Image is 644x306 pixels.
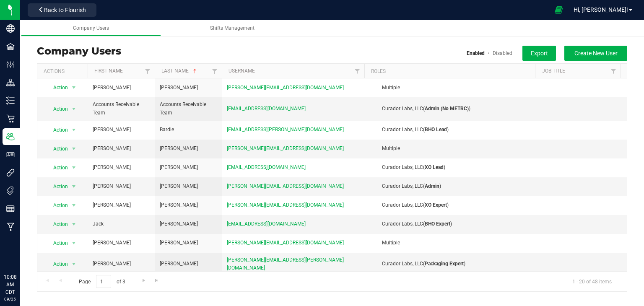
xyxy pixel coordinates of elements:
[382,127,423,132] span: Curador Labs, LLC
[69,143,79,155] span: select
[425,202,447,208] b: XO Expert
[94,68,123,74] a: First Name
[564,46,627,61] button: Create New User
[364,64,535,78] th: Roles
[160,260,198,268] span: [PERSON_NAME]
[382,240,400,246] span: Multiple
[365,260,541,268] div: ( )
[6,205,15,213] inline-svg: Reports
[161,68,198,74] a: Last Name
[227,145,344,153] span: [PERSON_NAME][EMAIL_ADDRESS][DOMAIN_NAME]
[46,162,69,174] span: Action
[141,64,155,78] a: Filter
[425,127,447,132] b: BHO Lead
[425,221,450,227] b: BHO Expert
[6,60,15,69] inline-svg: Configuration
[160,145,198,153] span: [PERSON_NAME]
[382,164,423,170] span: Curador Labs, LLC
[93,101,150,117] span: Accounts Receivable Team
[6,169,15,177] inline-svg: Integrations
[160,126,174,134] span: Bardle
[69,258,79,270] span: select
[73,25,109,31] span: Company Users
[69,124,79,136] span: select
[28,3,96,17] button: Back to Flourish
[4,273,16,296] p: 10:08 AM CDT
[151,275,163,286] a: Go to the last page
[46,200,69,211] span: Action
[227,182,344,190] span: [PERSON_NAME][EMAIL_ADDRESS][DOMAIN_NAME]
[46,258,69,270] span: Action
[93,145,131,153] span: [PERSON_NAME]
[93,201,131,209] span: [PERSON_NAME]
[227,201,344,209] span: [PERSON_NAME][EMAIL_ADDRESS][DOMAIN_NAME]
[160,239,198,247] span: [PERSON_NAME]
[6,187,15,195] inline-svg: Tags
[138,275,150,286] a: Go to the next page
[69,82,79,93] span: select
[574,50,618,57] span: Create New User
[365,126,541,134] div: ( )
[93,220,104,228] span: Jack
[160,220,198,228] span: [PERSON_NAME]
[4,296,16,302] p: 09/25
[96,275,111,288] input: 1
[6,42,15,51] inline-svg: Facilities
[531,50,548,57] span: Export
[44,7,86,13] span: Back to Flourish
[93,84,131,92] span: [PERSON_NAME]
[6,132,15,141] inline-svg: Users
[46,143,69,155] span: Action
[574,6,628,13] span: Hi, [PERSON_NAME]!
[607,64,621,78] a: Filter
[382,145,400,151] span: Multiple
[365,163,541,171] div: ( )
[46,237,69,249] span: Action
[382,261,423,267] span: Curador Labs, LLC
[549,2,568,18] span: Open Ecommerce Menu
[46,181,69,192] span: Action
[46,124,69,136] span: Action
[6,96,15,105] inline-svg: Inventory
[208,64,222,78] a: Filter
[93,182,131,190] span: [PERSON_NAME]
[227,220,306,228] span: [EMAIL_ADDRESS][DOMAIN_NAME]
[6,24,15,33] inline-svg: Company
[46,82,69,93] span: Action
[382,183,423,189] span: Curador Labs, LLC
[382,221,423,227] span: Curador Labs, LLC
[72,275,132,288] span: Page of 3
[365,201,541,209] div: ( )
[93,260,131,268] span: [PERSON_NAME]
[37,46,121,57] h3: Company Users
[365,182,541,190] div: ( )
[69,218,79,230] span: select
[160,163,198,171] span: [PERSON_NAME]
[93,163,131,171] span: [PERSON_NAME]
[227,163,306,171] span: [EMAIL_ADDRESS][DOMAIN_NAME]
[365,105,541,113] div: ( )
[229,68,255,74] a: Username
[8,239,34,264] iframe: Resource center
[365,220,541,228] div: ( )
[227,84,344,92] span: [PERSON_NAME][EMAIL_ADDRESS][DOMAIN_NAME]
[44,68,84,74] div: Actions
[46,103,69,115] span: Action
[210,25,254,31] span: Shifts Management
[467,50,485,56] a: Enabled
[6,78,15,87] inline-svg: Distribution
[69,181,79,192] span: select
[6,114,15,123] inline-svg: Retail
[522,46,556,61] button: Export
[227,239,344,247] span: [PERSON_NAME][EMAIL_ADDRESS][DOMAIN_NAME]
[69,162,79,174] span: select
[227,256,361,272] span: [PERSON_NAME][EMAIL_ADDRESS][PERSON_NAME][DOMAIN_NAME]
[160,101,217,117] span: Accounts Receivable Team
[46,218,69,230] span: Action
[93,126,131,134] span: [PERSON_NAME]
[542,68,565,74] a: Job Title
[160,84,198,92] span: [PERSON_NAME]
[93,239,131,247] span: [PERSON_NAME]
[425,106,469,112] b: Admin (No METRC)
[227,126,344,134] span: [EMAIL_ADDRESS][PERSON_NAME][DOMAIN_NAME]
